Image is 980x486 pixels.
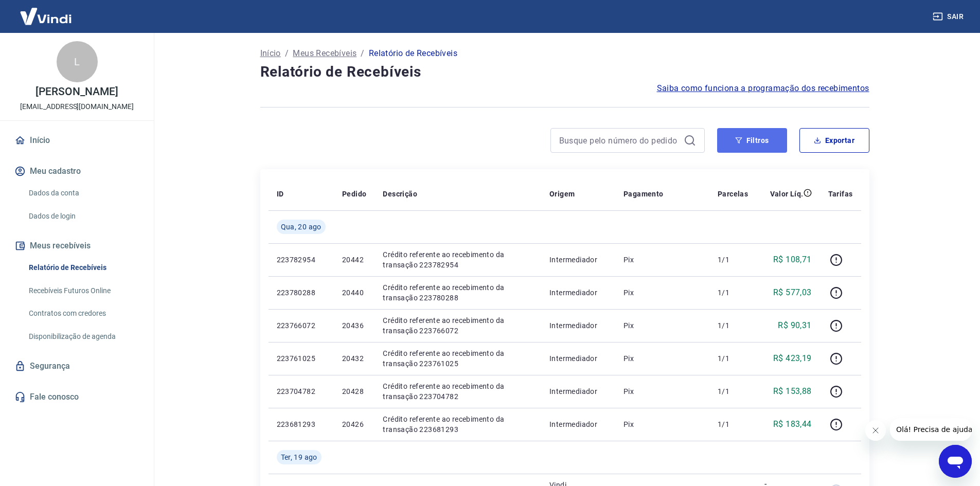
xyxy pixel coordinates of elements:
[623,287,701,298] p: Pix
[25,206,141,227] a: Dados de login
[773,254,812,266] p: R$ 108,71
[260,47,281,60] a: Início
[57,41,98,82] div: L
[342,419,366,429] p: 20426
[12,386,141,408] a: Fale conosco
[383,348,533,369] p: Crédito referente ao recebimento da transação 223761025
[549,287,607,298] p: Intermediador
[623,419,701,429] p: Pix
[369,47,457,60] p: Relatório de Recebíveis
[773,418,812,430] p: R$ 183,44
[383,414,533,435] p: Crédito referente ao recebimento da transação 223681293
[657,82,869,95] a: Saiba como funciona a programação dos recebimentos
[383,381,533,402] p: Crédito referente ao recebimento da transação 223704782
[12,129,141,152] a: Início
[559,133,680,148] input: Busque pelo número do pedido
[773,385,812,398] p: R$ 153,88
[718,353,748,364] p: 1/1
[383,249,533,270] p: Crédito referente ao recebimento da transação 223782954
[865,420,886,441] iframe: Fechar mensagem
[773,286,812,299] p: R$ 577,03
[277,189,284,199] p: ID
[828,189,853,199] p: Tarifas
[25,326,141,347] a: Disponibilização de agenda
[342,320,366,331] p: 20436
[260,62,869,82] h4: Relatório de Recebíveis
[623,255,701,265] p: Pix
[383,315,533,336] p: Crédito referente ao recebimento da transação 223766072
[12,235,141,257] button: Meus recebíveis
[799,128,869,153] button: Exportar
[25,183,141,204] a: Dados da conta
[718,386,748,397] p: 1/1
[277,320,326,331] p: 223766072
[6,7,86,15] span: Olá! Precisa de ajuda?
[718,287,748,298] p: 1/1
[549,386,607,397] p: Intermediador
[277,255,326,265] p: 223782954
[718,189,748,199] p: Parcelas
[623,320,701,331] p: Pix
[281,222,322,232] span: Qua, 20 ago
[383,282,533,303] p: Crédito referente ao recebimento da transação 223780288
[623,353,701,364] p: Pix
[342,255,366,265] p: 20442
[549,320,607,331] p: Intermediador
[25,303,141,324] a: Contratos com credores
[12,160,141,183] button: Meu cadastro
[718,419,748,429] p: 1/1
[342,353,366,364] p: 20432
[342,189,366,199] p: Pedido
[383,189,417,199] p: Descrição
[623,189,664,199] p: Pagamento
[718,320,748,331] p: 1/1
[931,7,968,26] button: Sair
[342,386,366,397] p: 20428
[342,287,366,298] p: 20440
[12,1,79,32] img: Vindi
[549,189,575,199] p: Origem
[25,257,141,278] a: Relatório de Recebíveis
[718,255,748,265] p: 1/1
[277,353,326,364] p: 223761025
[281,452,317,462] span: Ter, 19 ago
[549,255,607,265] p: Intermediador
[277,287,326,298] p: 223780288
[277,386,326,397] p: 223704782
[549,419,607,429] p: Intermediador
[773,352,812,365] p: R$ 423,19
[25,280,141,301] a: Recebíveis Futuros Online
[35,86,118,97] p: [PERSON_NAME]
[361,47,364,60] p: /
[717,128,787,153] button: Filtros
[549,353,607,364] p: Intermediador
[890,418,972,441] iframe: Mensagem da empresa
[770,189,804,199] p: Valor Líq.
[277,419,326,429] p: 223681293
[285,47,289,60] p: /
[293,47,357,60] a: Meus Recebíveis
[12,355,141,377] a: Segurança
[20,101,134,112] p: [EMAIL_ADDRESS][DOMAIN_NAME]
[939,445,972,478] iframe: Botão para abrir a janela de mensagens
[623,386,701,397] p: Pix
[778,319,811,332] p: R$ 90,31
